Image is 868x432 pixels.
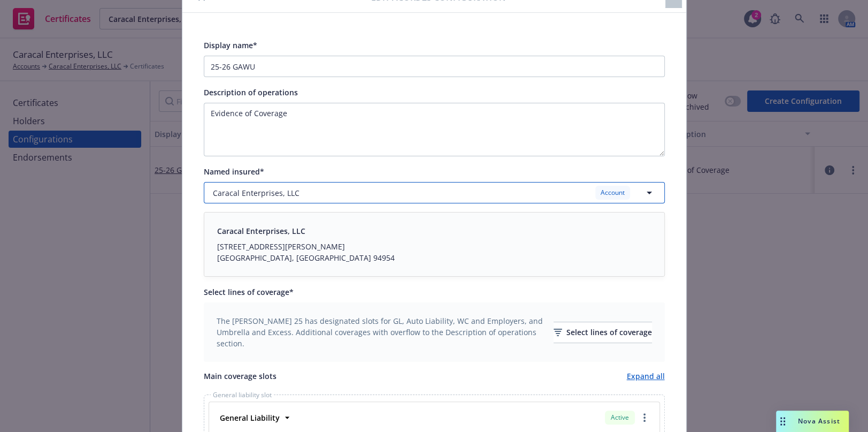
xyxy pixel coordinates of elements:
[204,103,665,156] textarea: Input description
[609,413,631,422] span: Active
[220,413,280,423] strong: General Liability
[798,416,840,426] span: Nova Assist
[638,411,651,424] a: more
[776,411,849,432] button: Nova Assist
[217,241,395,252] div: [STREET_ADDRESS][PERSON_NAME]
[211,392,274,398] span: General liability slot
[217,315,547,349] span: The [PERSON_NAME] 25 has designated slots for GL, Auto Liability, WC and Employers, and Umbrella ...
[204,56,665,77] input: Enter a display name
[213,187,299,199] span: Caracal Enterprises, LLC
[204,166,264,177] span: Named insured*
[204,40,257,50] span: Display name*
[217,225,395,237] div: Caracal Enterprises, LLC
[627,370,665,382] a: Expand all
[204,182,665,203] button: Caracal Enterprises, LLCAccount
[595,186,630,199] div: Account
[776,411,789,432] div: Drag to move
[204,370,276,382] span: Main coverage slots
[204,87,298,97] span: Description of operations
[204,287,294,297] span: Select lines of coverage*
[554,322,652,343] div: Select lines of coverage
[554,322,652,343] button: Select lines of coverage
[217,252,395,263] div: [GEOGRAPHIC_DATA], [GEOGRAPHIC_DATA] 94954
